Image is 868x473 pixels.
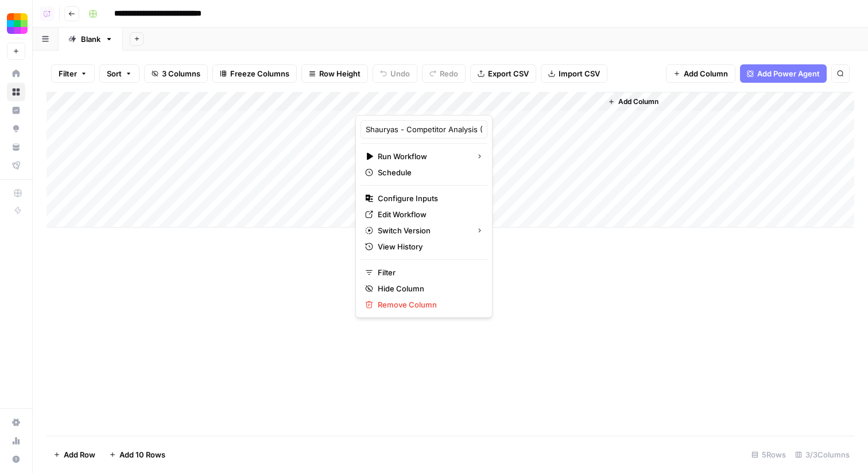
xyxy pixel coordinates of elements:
a: Blank [59,28,123,51]
button: 3 Columns [144,64,208,83]
span: Run Workflow [378,151,467,162]
button: Add Row [46,445,102,464]
button: Undo [373,64,417,83]
a: Your Data [7,138,25,156]
button: Freeze Columns [212,64,297,83]
button: Filter [51,64,95,83]
div: Blank [81,33,100,45]
button: Row Height [301,64,368,83]
button: Redo [422,64,466,83]
span: Redo [440,68,458,79]
span: Row Height [319,68,361,79]
span: Add Power Agent [757,68,820,79]
a: Usage [7,432,25,450]
div: 3/3 Columns [790,445,854,464]
button: Workspace: Smallpdf [7,9,25,38]
span: Edit Workflow [378,209,478,220]
span: Import CSV [559,68,600,79]
span: Remove Column [378,299,478,310]
a: Opportunities [7,120,25,138]
a: Settings [7,413,25,432]
button: Export CSV [470,64,536,83]
span: Export CSV [488,68,529,79]
a: Insights [7,101,25,120]
span: Add Column [618,97,658,107]
span: Configure Inputs [378,193,478,204]
div: 5 Rows [747,445,790,464]
a: Flightpath [7,156,25,175]
button: Sort [99,64,139,83]
span: Schedule [378,167,478,178]
span: Add Column [684,68,728,79]
span: Filter [378,267,478,278]
button: Add Power Agent [740,64,827,83]
a: Home [7,64,25,83]
span: Freeze Columns [230,68,289,79]
button: Help + Support [7,450,25,468]
span: Switch Version [378,225,467,236]
button: Import CSV [541,64,607,83]
span: Add 10 Rows [119,449,165,460]
span: Undo [390,68,410,79]
span: Sort [107,68,122,79]
span: View History [378,241,478,252]
a: Browse [7,83,25,101]
span: 3 Columns [162,68,200,79]
button: Add 10 Rows [102,445,172,464]
img: Smallpdf Logo [7,13,28,34]
span: Add Row [64,449,95,460]
button: Add Column [666,64,735,83]
span: Hide Column [378,283,478,294]
button: Add Column [603,94,663,109]
span: Filter [59,68,77,79]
